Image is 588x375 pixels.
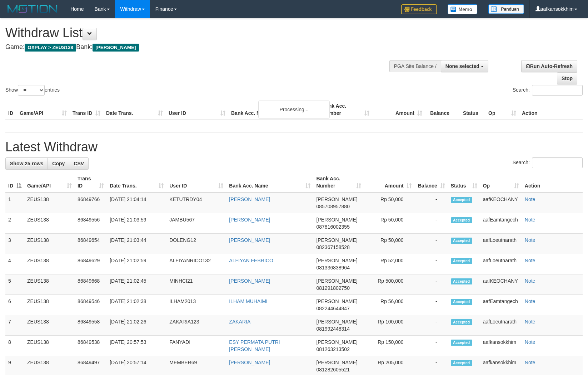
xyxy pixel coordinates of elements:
th: Bank Acc. Name: activate to sort column ascending [226,172,313,193]
td: aafKEOCHANY [480,193,522,213]
h1: Withdraw List [5,26,385,40]
span: Copy 081992448314 to clipboard [316,326,349,332]
span: Copy 085708957880 to clipboard [316,204,349,209]
td: 3 [5,234,24,254]
span: [PERSON_NAME] [316,278,357,284]
a: ZAKARIA [229,319,250,325]
td: [DATE] 21:02:38 [107,295,166,315]
td: - [414,274,448,295]
td: 86849546 [75,295,107,315]
a: [PERSON_NAME] [229,278,270,284]
span: Copy 082244644847 to clipboard [316,306,349,311]
label: Search: [513,85,583,96]
span: Copy 081282605521 to clipboard [316,367,349,372]
td: Rp 50,000 [364,234,414,254]
td: ZEUS138 [24,213,75,234]
th: Action [519,99,583,120]
td: 86849538 [75,336,107,356]
td: - [414,254,448,274]
td: 86849629 [75,254,107,274]
a: ALFIYAN FEBRICO [229,258,273,263]
td: 2 [5,213,24,234]
td: - [414,193,448,213]
a: [PERSON_NAME] [229,360,270,365]
td: 7 [5,315,24,336]
span: [PERSON_NAME] [316,217,357,223]
th: Action [522,172,583,193]
span: [PERSON_NAME] [316,258,357,263]
td: ZEUS138 [24,193,75,213]
td: Rp 50,000 [364,213,414,234]
a: Run Auto-Refresh [521,60,577,72]
th: Amount: activate to sort column ascending [364,172,414,193]
th: Date Trans.: activate to sort column ascending [107,172,166,193]
a: Copy [48,157,69,170]
td: 86849556 [75,213,107,234]
input: Search: [532,157,583,168]
th: Date Trans. [103,99,166,120]
td: aafEamtangech [480,213,522,234]
td: aafLoeutnarath [480,315,522,336]
td: [DATE] 21:03:59 [107,213,166,234]
span: Copy [52,161,65,166]
a: Note [525,319,535,325]
th: Bank Acc. Name [228,99,319,120]
td: 86849668 [75,274,107,295]
td: 86849558 [75,315,107,336]
td: 8 [5,336,24,356]
th: Bank Acc. Number: activate to sort column ascending [313,172,364,193]
th: Amount [372,99,425,120]
a: ESY PERMATA PUTRI [PERSON_NAME] [229,339,280,352]
td: ZAKARIA123 [166,315,226,336]
label: Search: [513,157,583,168]
img: MOTION_logo.png [5,4,60,14]
td: ZEUS138 [24,234,75,254]
a: Note [525,237,535,243]
td: KETUTRDY04 [166,193,226,213]
span: Accepted [451,258,472,264]
span: OXPLAY > ZEUS138 [25,44,76,52]
a: Note [525,278,535,284]
th: User ID: activate to sort column ascending [166,172,226,193]
td: ZEUS138 [24,295,75,315]
a: [PERSON_NAME] [229,217,270,223]
th: Trans ID: activate to sort column ascending [75,172,107,193]
td: 6 [5,295,24,315]
a: Note [525,360,535,365]
select: Showentries [18,85,45,96]
span: [PERSON_NAME] [316,237,357,243]
span: Accepted [451,238,472,244]
td: - [414,336,448,356]
td: MINHCI21 [166,274,226,295]
th: ID [5,99,17,120]
a: Stop [557,72,577,84]
a: Note [525,298,535,304]
td: - [414,213,448,234]
td: [DATE] 21:04:14 [107,193,166,213]
span: Copy 081336838964 to clipboard [316,265,349,271]
th: Balance: activate to sort column ascending [414,172,448,193]
span: Copy 081291802750 to clipboard [316,285,349,291]
td: ALFIYANRICO132 [166,254,226,274]
th: Bank Acc. Number [319,99,372,120]
a: Note [525,339,535,345]
h1: Latest Withdraw [5,140,583,154]
th: Balance [425,99,460,120]
th: Op: activate to sort column ascending [480,172,522,193]
td: Rp 50,000 [364,193,414,213]
td: 86849766 [75,193,107,213]
a: Note [525,217,535,223]
span: [PERSON_NAME] [316,196,357,202]
td: - [414,234,448,254]
img: Button%20Memo.svg [448,4,478,14]
div: PGA Site Balance / [389,60,441,72]
td: ZEUS138 [24,336,75,356]
td: 1 [5,193,24,213]
span: Accepted [451,278,472,284]
td: [DATE] 21:03:44 [107,234,166,254]
img: panduan.png [488,4,524,14]
a: [PERSON_NAME] [229,237,270,243]
td: - [414,295,448,315]
span: [PERSON_NAME] [316,360,357,365]
td: Rp 150,000 [364,336,414,356]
